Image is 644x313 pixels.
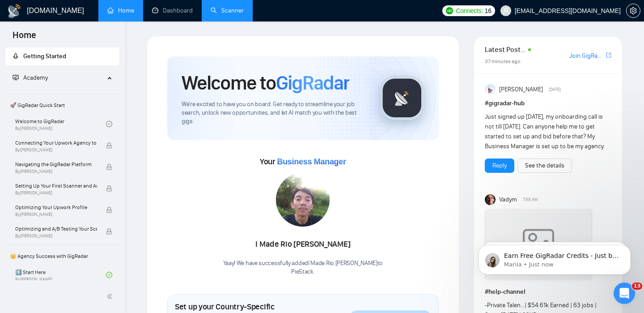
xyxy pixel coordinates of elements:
[211,7,244,14] a: searchScanner
[106,272,112,278] span: check-circle
[7,4,21,18] img: logo
[15,265,106,285] a: 1️⃣ Start HereBy[PERSON_NAME]
[277,157,346,166] span: Business Manager
[152,7,193,14] a: dashboardDashboard
[260,157,346,167] span: Your
[15,138,97,147] span: Connecting Your Upwork Agency to GigRadar
[6,96,119,114] span: 🚀 GigRadar Quick Start
[106,292,115,301] span: double-left
[606,51,611,59] span: export
[485,159,514,173] button: Reply
[15,147,97,153] span: By [PERSON_NAME]
[13,74,48,81] span: Academy
[15,160,97,169] span: Navigating the GigRadar Platform
[106,121,112,127] span: check-circle
[276,173,330,227] img: 1708936149670-WhatsApp%20Image%202024-02-15%20at%2017.56.12.jpeg
[6,247,119,265] span: 👑 Agency Success with GigRadar
[13,74,19,81] span: fund-projection-screen
[5,47,119,65] li: Getting Started
[492,161,507,171] a: Reply
[23,52,66,60] span: Getting Started
[485,99,611,108] h1: # gigradar-hub
[632,283,642,290] span: 13
[15,224,97,233] span: Optimizing and A/B Testing Your Scanner for Better Results
[503,8,509,14] span: user
[485,113,605,150] span: Just signed up [DATE], my onboarding call is not till [DATE]. Can anyone help me to get started t...
[487,301,525,309] a: Private Talen...
[456,6,483,16] span: Connects:
[525,161,564,171] a: See the details
[569,51,604,61] a: Join GigRadar Slack Community
[223,259,383,276] div: Yaay! We have successfully added I Made Rio [PERSON_NAME] to
[499,85,543,94] span: [PERSON_NAME]
[517,159,572,173] button: See the details
[485,209,592,280] img: weqQh+iSagEgQAAAABJRU5ErkJggg==
[465,226,644,289] iframe: Intercom notifications message
[106,164,112,170] span: lock
[485,194,496,205] img: Vadym
[182,100,365,126] span: We're excited to have you on board. Get ready to streamline your job search, unlock new opportuni...
[276,71,349,95] span: GigRadar
[106,185,112,192] span: lock
[5,29,43,47] span: Home
[485,44,525,55] span: Latest Posts from the GigRadar Community
[626,4,640,18] button: setting
[15,181,97,190] span: Setting Up Your First Scanner and Auto-Bidder
[13,53,19,59] span: rocket
[15,114,106,134] a: Welcome to GigRadarBy[PERSON_NAME]
[23,74,48,81] span: Academy
[15,169,97,174] span: By [PERSON_NAME]
[446,7,453,14] img: upwork-logo.png
[499,195,517,205] span: Vadym
[15,190,97,196] span: By [PERSON_NAME]
[485,6,491,16] span: 16
[106,142,112,149] span: lock
[15,212,97,217] span: By [PERSON_NAME]
[106,207,112,213] span: lock
[380,76,424,120] img: gigradar-logo.png
[485,58,521,64] span: 37 minutes ago
[182,71,349,95] h1: Welcome to
[614,283,635,304] iframe: Intercom live chat
[15,233,97,239] span: By [PERSON_NAME]
[106,228,112,235] span: lock
[485,84,496,95] img: Anisuzzaman Khan
[223,237,383,252] div: I Made Rio [PERSON_NAME]
[523,196,538,204] span: 7:55 AM
[15,203,97,212] span: Optimizing Your Upwork Profile
[606,51,611,60] a: export
[627,7,640,14] span: setting
[626,7,640,14] a: setting
[549,86,561,94] span: [DATE]
[107,7,134,14] a: homeHome
[485,287,611,297] h1: # help-channel
[223,268,383,276] p: PieStack .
